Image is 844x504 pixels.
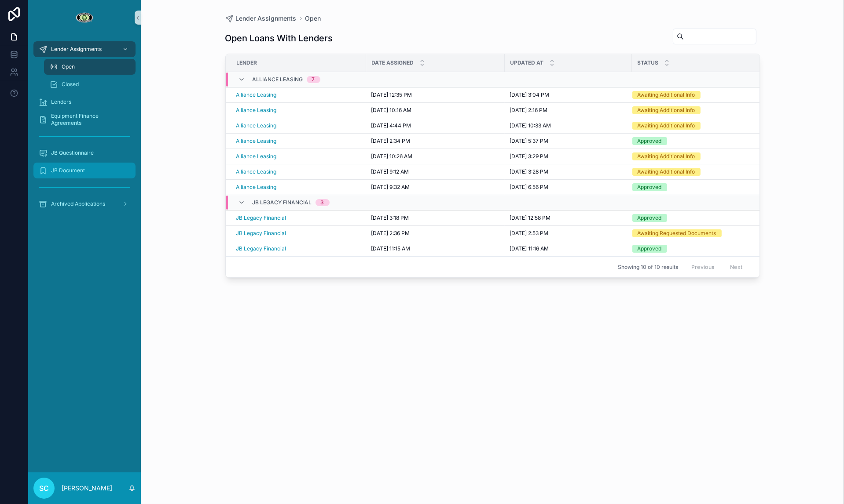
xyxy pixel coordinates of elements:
[236,138,277,145] span: Alliance Leasing
[632,183,763,191] a: Approved
[236,214,286,221] a: JB Legacy Financial
[638,214,662,222] div: Approved
[236,230,286,237] a: JB Legacy Financial
[28,35,141,223] div: scrollable content
[236,107,361,114] a: Alliance Leasing
[371,91,499,98] a: [DATE] 12:35 PM
[44,59,136,75] a: Open
[371,122,499,129] a: [DATE] 4:44 PM
[236,184,277,191] a: Alliance Leasing
[253,76,303,83] span: Alliance Leasing
[510,168,627,175] a: [DATE] 3:28 PM
[51,200,105,207] span: Archived Applications
[75,11,93,25] img: App logo
[236,122,277,129] a: Alliance Leasing
[371,91,412,98] span: [DATE] 12:35 PM
[510,214,551,221] span: [DATE] 12:58 PM
[632,152,763,160] a: Awaiting Additional Info
[371,214,499,221] a: [DATE] 3:18 PM
[225,14,297,23] a: Lender Assignments
[632,137,763,145] a: Approved
[632,106,763,114] a: Awaiting Additional Info
[372,59,414,66] span: Date Assigned
[510,107,548,114] span: [DATE] 2:16 PM
[510,168,549,175] span: [DATE] 3:28 PM
[510,122,627,129] a: [DATE] 10:33 AM
[638,91,695,99] div: Awaiting Additional Info
[51,46,102,53] span: Lender Assignments
[236,184,361,191] a: Alliance Leasing
[371,122,411,129] span: [DATE] 4:44 PM
[510,230,627,237] a: [DATE] 2:53 PM
[305,14,321,23] a: Open
[62,63,75,70] span: Open
[510,59,544,66] span: Updated at
[510,153,549,160] span: [DATE] 3:29 PM
[510,230,549,237] span: [DATE] 2:53 PM
[510,184,549,191] span: [DATE] 6:56 PM
[632,229,763,237] a: Awaiting Requested Documents
[33,163,136,178] a: JB Document
[371,107,412,114] span: [DATE] 10:16 AM
[236,230,361,237] a: JB Legacy Financial
[33,196,136,212] a: Archived Applications
[236,168,361,175] a: Alliance Leasing
[371,214,409,221] span: [DATE] 3:18 PM
[236,153,361,160] a: Alliance Leasing
[638,106,695,114] div: Awaiting Additional Info
[236,91,277,98] a: Alliance Leasing
[62,81,79,88] span: Closed
[632,168,763,176] a: Awaiting Additional Info
[510,214,627,221] a: [DATE] 12:58 PM
[632,214,763,222] a: Approved
[236,245,361,252] a: JB Legacy Financial
[371,168,409,175] span: [DATE] 9:12 AM
[371,184,499,191] a: [DATE] 9:32 AM
[638,245,662,253] div: Approved
[638,152,695,160] div: Awaiting Additional Info
[321,199,324,206] div: 3
[236,153,277,160] a: Alliance Leasing
[510,138,627,145] a: [DATE] 5:37 PM
[510,138,549,145] span: [DATE] 5:37 PM
[638,137,662,145] div: Approved
[371,168,499,175] a: [DATE] 9:12 AM
[632,122,763,130] a: Awaiting Additional Info
[33,94,136,110] a: Lenders
[33,145,136,161] a: JB Questionnaire
[618,264,678,271] span: Showing 10 of 10 results
[510,153,627,160] a: [DATE] 3:29 PM
[510,245,549,252] span: [DATE] 11:16 AM
[62,484,112,493] p: [PERSON_NAME]
[510,184,627,191] a: [DATE] 6:56 PM
[39,483,49,493] span: SC
[236,91,361,98] a: Alliance Leasing
[237,59,257,66] span: Lender
[510,91,550,98] span: [DATE] 3:04 PM
[312,76,315,83] div: 7
[236,138,361,145] a: Alliance Leasing
[236,122,361,129] a: Alliance Leasing
[371,230,410,237] span: [DATE] 2:36 PM
[638,229,716,237] div: Awaiting Requested Documents
[33,41,136,57] a: Lender Assignments
[638,59,659,66] span: Status
[236,107,277,114] a: Alliance Leasing
[371,153,499,160] a: [DATE] 10:26 AM
[236,245,286,252] span: JB Legacy Financial
[225,32,333,44] h1: Open Loans With Lenders
[638,122,695,130] div: Awaiting Additional Info
[236,168,277,175] span: Alliance Leasing
[510,91,627,98] a: [DATE] 3:04 PM
[51,149,94,156] span: JB Questionnaire
[371,138,499,145] a: [DATE] 2:34 PM
[371,245,411,252] span: [DATE] 11:15 AM
[51,98,71,105] span: Lenders
[510,122,551,129] span: [DATE] 10:33 AM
